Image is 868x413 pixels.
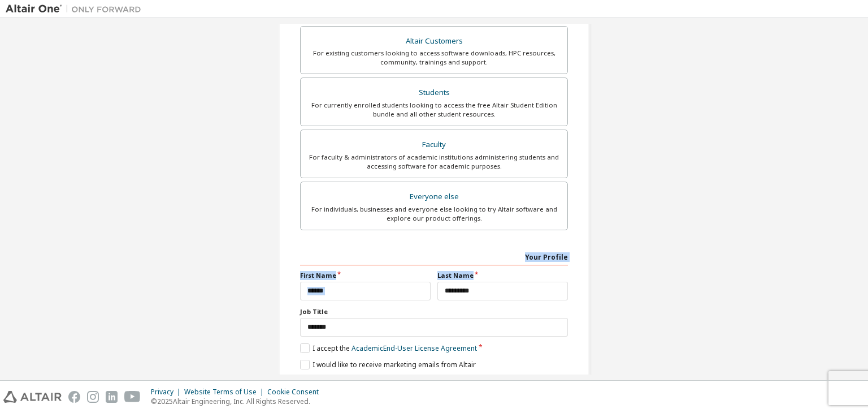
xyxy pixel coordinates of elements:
[267,388,325,397] div: Cookie Consent
[437,271,568,280] label: Last Name
[307,189,561,205] div: Everyone else
[124,391,141,403] img: youtube.svg
[307,49,561,67] div: For existing customers looking to access software downloads, HPC resources, community, trainings ...
[300,247,568,265] div: Your Profile
[151,397,325,406] p: © 2025 Altair Engineering, Inc. All Rights Reserved.
[307,153,561,171] div: For faculty & administrators of academic institutions administering students and accessing softwa...
[307,101,561,119] div: For currently enrolled students looking to access the free Altair Student Edition bundle and all ...
[307,33,561,49] div: Altair Customers
[300,343,477,353] label: I accept the
[3,391,62,403] img: altair_logo.svg
[351,343,477,353] a: Academic End-User License Agreement
[300,307,568,316] label: Job Title
[87,391,99,403] img: instagram.svg
[300,360,476,369] label: I would like to receive marketing emails from Altair
[6,3,147,15] img: Altair One
[307,137,561,153] div: Faculty
[151,388,184,397] div: Privacy
[307,85,561,101] div: Students
[184,388,267,397] div: Website Terms of Use
[307,205,561,223] div: For individuals, businesses and everyone else looking to try Altair software and explore our prod...
[106,391,118,403] img: linkedin.svg
[300,271,431,280] label: First Name
[68,391,80,403] img: facebook.svg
